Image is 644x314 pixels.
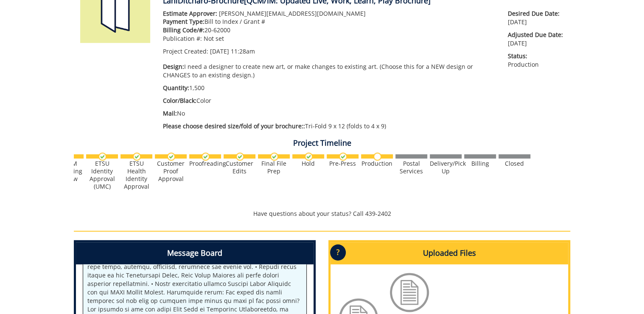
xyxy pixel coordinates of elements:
[133,153,141,161] img: checkmark
[163,9,217,17] span: Estimate Approver:
[292,160,324,167] div: Hold
[395,160,427,175] div: Postal Services
[163,84,189,92] span: Quantity:
[163,84,495,92] p: 1,500
[189,160,221,167] div: Proofreading
[508,31,564,48] p: [DATE]
[155,160,187,183] div: Customer Proof Approval
[327,160,358,167] div: Pre-Press
[508,9,564,26] p: [DATE]
[270,153,278,161] img: checkmark
[163,122,305,130] span: Please choose desired size/fold of your brochure::
[224,160,255,175] div: Customer Edits
[163,26,495,34] p: 20-62000
[508,9,564,18] span: Desired Due Date:
[508,31,564,39] span: Adjusted Due Date:
[330,242,568,264] h4: Uploaded Files
[163,26,204,34] span: Billing Code/#:
[339,153,347,161] img: checkmark
[167,153,175,161] img: checkmark
[163,47,208,55] span: Project Created:
[163,17,495,26] p: Bill to Index / Grant #
[498,160,530,167] div: Closed
[86,160,118,190] div: ETSU Identity Approval (UMC)
[163,62,184,71] span: Design:
[163,96,495,105] p: Color
[508,52,564,69] p: Production
[163,96,196,105] span: Color/Black:
[464,160,496,167] div: Billing
[258,160,290,175] div: Final File Prep
[163,34,202,42] span: Publication #:
[305,153,313,161] img: checkmark
[210,47,255,55] span: [DATE] 11:28am
[373,153,381,161] img: no
[76,242,314,264] h4: Message Board
[120,160,152,190] div: ETSU Health Identity Approval
[163,109,177,117] span: Mail:
[163,122,495,130] p: Tri-Fold 9 x 12 (folds to 4 x 9)
[330,244,346,260] p: ?
[163,17,204,25] span: Payment Type:
[202,153,210,161] img: checkmark
[74,139,570,147] h4: Project Timeline
[74,209,570,218] p: Have questions about your status? Call 439-2402
[361,160,393,167] div: Production
[508,52,564,60] span: Status:
[204,34,224,42] span: Not set
[430,160,462,175] div: Delivery/Pick Up
[98,153,106,161] img: checkmark
[163,9,495,18] p: [PERSON_NAME][EMAIL_ADDRESS][DOMAIN_NAME]
[236,153,244,161] img: checkmark
[163,109,495,118] p: No
[163,62,495,79] p: I need a designer to create new art, or make changes to existing art. (Choose this for a NEW desi...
